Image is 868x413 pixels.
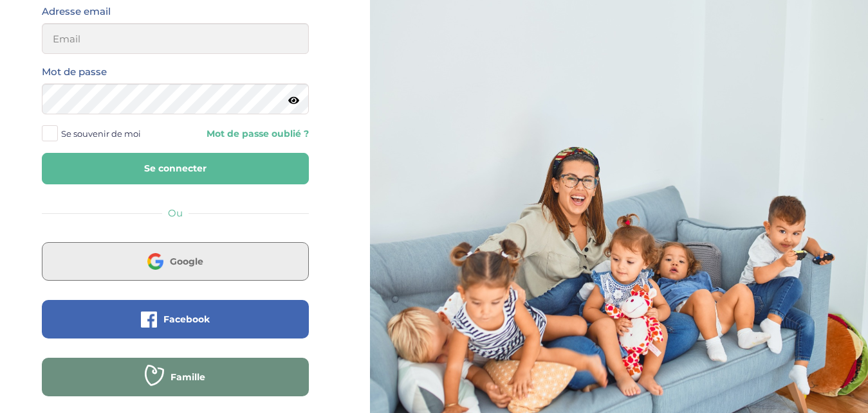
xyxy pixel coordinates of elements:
[163,313,210,326] span: Facebook
[185,128,308,140] a: Mot de passe oublié ?
[171,371,205,383] span: Famille
[147,253,163,269] img: google.png
[42,3,111,20] label: Adresse email
[141,312,157,328] img: facebook.png
[42,380,309,392] a: Famille
[42,322,309,334] a: Facebook
[42,300,309,338] button: Facebook
[170,255,203,268] span: Google
[42,242,309,281] button: Google
[168,207,183,219] span: Ou
[42,23,309,54] input: Email
[42,64,107,80] label: Mot de passe
[42,264,309,276] a: Google
[42,358,309,396] button: Famille
[42,153,309,184] button: Se connecter
[61,125,141,142] span: Se souvenir de moi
